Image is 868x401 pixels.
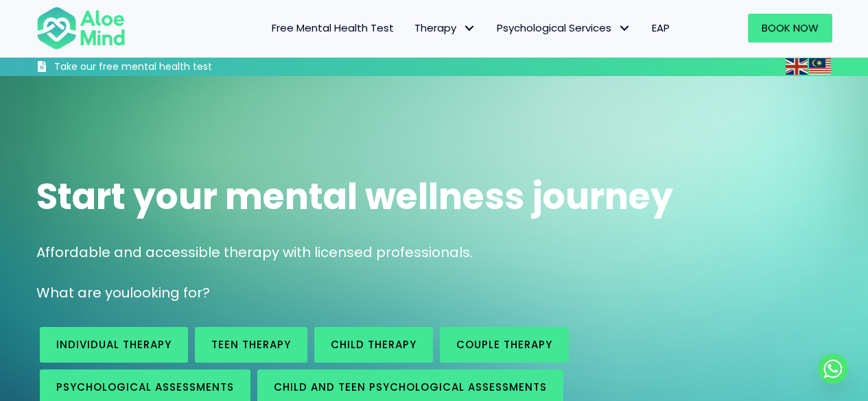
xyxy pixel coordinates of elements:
a: Whatsapp [818,354,848,384]
span: Couple therapy [456,337,552,352]
span: Child and Teen Psychological assessments [274,380,547,394]
a: Individual therapy [40,327,188,363]
nav: Menu [143,14,680,42]
a: Psychological ServicesPsychological Services: submenu [486,14,642,42]
a: Take our free mental health test [36,60,285,76]
a: Couple therapy [440,327,569,363]
span: Child Therapy [331,337,417,352]
span: Teen Therapy [211,337,291,352]
span: Start your mental wellness journey [36,171,673,221]
img: en [786,58,808,75]
a: Free Mental Health Test [261,14,404,42]
a: Malay [809,58,832,74]
a: Book Now [748,14,832,42]
span: Psychological assessments [56,380,234,394]
a: Teen Therapy [195,327,307,363]
span: Therapy: submenu [460,19,480,38]
span: Therapy [414,21,476,35]
span: Psychological Services [497,21,631,35]
span: What are you [36,283,130,302]
img: Aloe mind Logo [36,5,126,51]
img: ms [809,58,831,75]
a: English [786,58,809,74]
span: Book Now [762,21,819,35]
span: looking for? [130,283,210,302]
span: Free Mental Health Test [272,21,394,35]
a: EAP [642,14,680,42]
h3: Take our free mental health test [54,60,285,74]
span: EAP [652,21,670,35]
p: Affordable and accessible therapy with licensed professionals. [36,243,832,263]
span: Individual therapy [56,337,172,352]
a: Child Therapy [314,327,433,363]
a: TherapyTherapy: submenu [404,14,486,42]
span: Psychological Services: submenu [615,19,635,38]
